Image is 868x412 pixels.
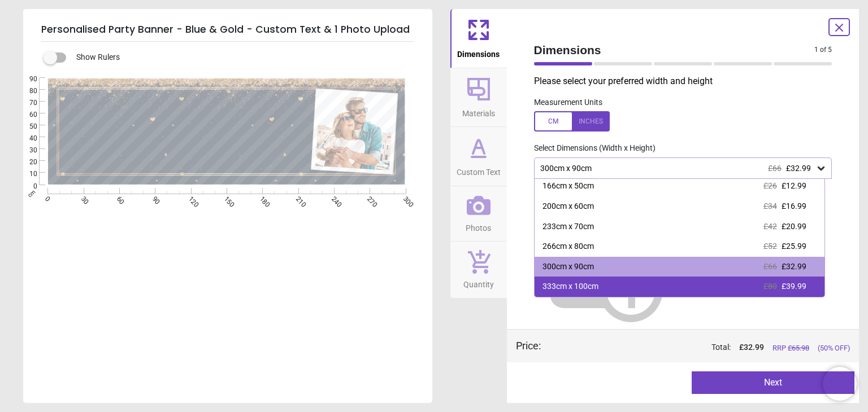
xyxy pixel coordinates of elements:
[818,343,850,353] span: (50% OFF)
[763,201,777,211] span: £34
[763,242,777,251] span: £52
[457,161,501,178] span: Custom Text
[450,127,507,186] button: Custom Text
[542,241,594,252] div: 266cm x 80cm
[16,98,37,108] span: 70
[462,103,495,120] span: Materials
[50,51,432,64] div: Show Rulers
[814,45,832,55] span: 1 of 5
[516,339,541,353] div: Price :
[542,221,594,233] div: 233cm x 70cm
[692,371,854,394] button: Next
[16,157,37,167] span: 20
[739,342,764,353] span: £
[457,43,500,60] span: Dimensions
[16,169,37,179] span: 10
[763,222,777,231] span: £42
[542,181,594,192] div: 166cm x 50cm
[534,42,815,58] span: Dimensions
[763,262,777,271] span: £66
[450,68,507,127] button: Materials
[525,143,656,154] label: Select Dimensions (Width x Height)
[16,146,37,155] span: 30
[768,164,782,173] span: £66
[16,74,37,84] span: 90
[463,274,494,291] span: Quantity
[16,122,37,132] span: 50
[539,164,816,173] div: 300cm x 90cm
[786,164,811,173] span: £32.99
[763,282,777,291] span: £80
[534,75,841,87] p: Please select your preferred width and height
[782,181,806,190] span: £12.99
[450,186,507,242] button: Photos
[772,343,809,353] span: RRP
[542,281,598,292] div: 333cm x 100cm
[782,222,806,231] span: £20.99
[782,242,806,251] span: £25.99
[823,367,857,401] iframe: Brevo live chat
[16,86,37,96] span: 80
[16,182,37,191] span: 0
[744,343,764,352] span: 32.99
[763,181,777,190] span: £26
[558,342,850,353] div: Total:
[450,242,507,298] button: Quantity
[782,262,806,271] span: £32.99
[41,18,414,42] h5: Personalised Party Banner - Blue & Gold - Custom Text & 1 Photo Upload
[542,261,594,273] div: 300cm x 90cm
[788,344,809,352] span: £ 65.98
[450,9,507,68] button: Dimensions
[542,201,594,212] div: 200cm x 60cm
[16,134,37,143] span: 40
[16,110,37,120] span: 60
[534,97,602,108] label: Measurement Units
[782,201,806,211] span: £16.99
[466,217,491,234] span: Photos
[782,282,806,291] span: £39.99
